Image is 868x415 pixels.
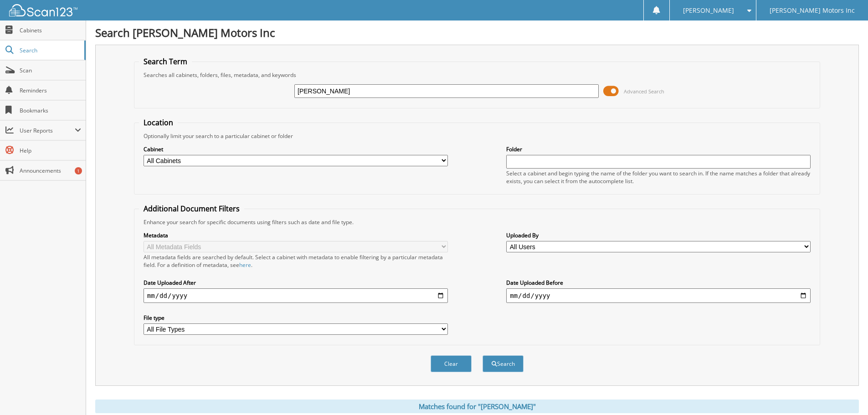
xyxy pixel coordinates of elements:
[506,288,811,303] input: end
[139,132,815,140] div: Optionally limit your search to a particular cabinet or folder
[139,218,815,226] div: Enhance your search for specific documents using filters such as date and file type.
[20,46,80,54] span: Search
[144,253,448,269] div: All metadata fields are searched by default. Select a cabinet with metadata to enable filtering b...
[144,288,448,303] input: start
[506,169,811,185] div: Select a cabinet and begin typing the name of the folder you want to search in. If the name match...
[139,71,815,79] div: Searches all cabinets, folders, files, metadata, and keywords
[139,118,178,128] legend: Location
[20,67,81,74] span: Scan
[506,279,811,287] label: Date Uploaded Before
[431,355,472,372] button: Clear
[139,204,244,214] legend: Additional Document Filters
[144,279,448,287] label: Date Uploaded After
[506,145,811,153] label: Folder
[9,4,77,16] img: scan123-logo-white.svg
[144,314,448,322] label: File type
[506,231,811,239] label: Uploaded By
[683,8,734,13] span: [PERSON_NAME]
[20,87,81,94] span: Reminders
[75,167,82,174] div: 1
[20,167,81,174] span: Announcements
[770,8,855,13] span: [PERSON_NAME] Motors Inc
[95,25,859,40] h1: Search [PERSON_NAME] Motors Inc
[20,127,75,134] span: User Reports
[20,147,81,154] span: Help
[20,107,81,114] span: Bookmarks
[624,88,664,95] span: Advanced Search
[20,26,81,34] span: Cabinets
[144,145,448,153] label: Cabinet
[95,400,859,413] div: Matches found for "[PERSON_NAME]"
[144,231,448,239] label: Metadata
[239,261,251,269] a: here
[139,56,192,67] legend: Search Term
[483,355,524,372] button: Search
